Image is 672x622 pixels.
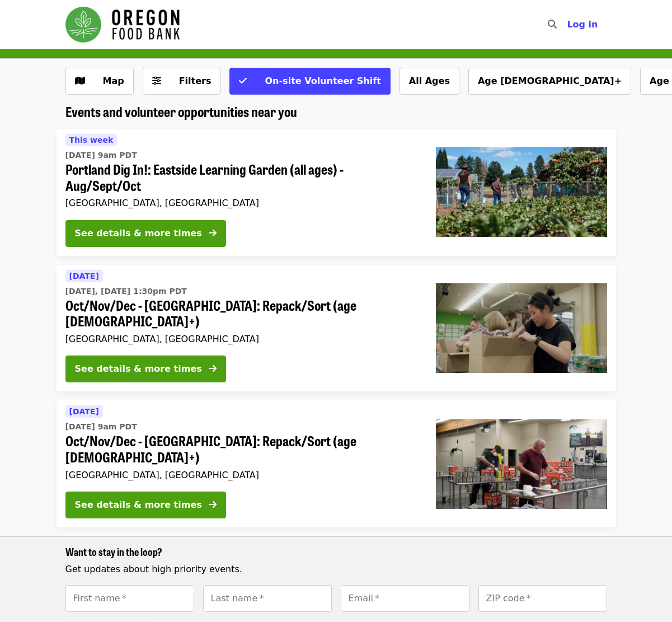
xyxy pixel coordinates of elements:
button: See details & more times [65,220,226,247]
span: Oct/Nov/Dec - [GEOGRAPHIC_DATA]: Repack/Sort (age [DEMOGRAPHIC_DATA]+) [65,433,418,465]
button: All Ages [400,68,459,95]
span: This week [69,135,114,144]
span: Get updates about high priority events. [65,564,242,574]
i: arrow-right icon [209,228,217,238]
div: [GEOGRAPHIC_DATA], [GEOGRAPHIC_DATA] [65,334,418,344]
i: map icon [75,76,85,86]
a: See details for "Portland Dig In!: Eastside Learning Garden (all ages) - Aug/Sept/Oct" [57,129,616,256]
button: See details & more times [65,356,226,382]
div: See details & more times [75,362,202,376]
i: arrow-right icon [209,499,217,510]
img: Portland Dig In!: Eastside Learning Garden (all ages) - Aug/Sept/Oct organized by Oregon Food Bank [436,147,607,237]
span: Map [103,76,124,86]
span: [DATE] [69,272,99,280]
img: Oct/Nov/Dec - Portland: Repack/Sort (age 8+) organized by Oregon Food Bank [436,283,607,373]
span: [DATE] [69,407,99,416]
input: [object Object] [203,585,332,612]
span: Oct/Nov/Dec - [GEOGRAPHIC_DATA]: Repack/Sort (age [DEMOGRAPHIC_DATA]+) [65,297,418,330]
div: [GEOGRAPHIC_DATA], [GEOGRAPHIC_DATA] [65,470,418,480]
img: Oregon Food Bank - Home [65,7,180,43]
input: [object Object] [478,585,607,612]
input: [object Object] [65,585,194,612]
span: Want to stay in the loop? [65,544,162,559]
i: check icon [239,76,247,86]
button: On-site Volunteer Shift [229,68,390,95]
i: sliders-h icon [152,76,161,86]
time: [DATE], [DATE] 1:30pm PDT [65,286,187,297]
span: Log in [567,19,598,30]
span: Filters [179,76,212,86]
input: [object Object] [341,585,469,612]
time: [DATE] 9am PDT [65,421,137,433]
button: Filters (0 selected) [143,68,221,95]
button: See details & more times [65,492,226,518]
input: Search [563,11,572,38]
button: Log in [558,13,607,36]
span: On-site Volunteer Shift [265,76,380,86]
img: Oct/Nov/Dec - Portland: Repack/Sort (age 16+) organized by Oregon Food Bank [436,419,607,509]
span: Events and volunteer opportunities near you [65,101,297,121]
a: See details for "Oct/Nov/Dec - Portland: Repack/Sort (age 16+)" [57,400,616,527]
i: arrow-right icon [209,363,217,374]
button: Show map view [65,68,134,95]
div: See details & more times [75,498,202,512]
span: Portland Dig In!: Eastside Learning Garden (all ages) - Aug/Sept/Oct [65,161,418,194]
div: See details & more times [75,227,202,240]
a: See details for "Oct/Nov/Dec - Portland: Repack/Sort (age 8+)" [57,265,616,392]
button: Age [DEMOGRAPHIC_DATA]+ [468,68,631,95]
time: [DATE] 9am PDT [65,149,137,161]
div: [GEOGRAPHIC_DATA], [GEOGRAPHIC_DATA] [65,198,418,208]
i: search icon [548,19,557,30]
